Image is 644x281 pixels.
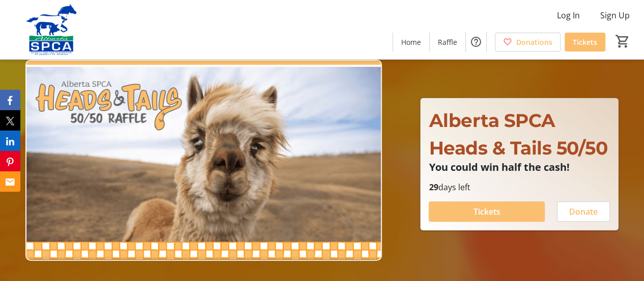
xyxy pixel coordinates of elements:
[600,9,630,21] span: Sign Up
[557,201,610,222] button: Donate
[429,162,610,173] p: You could win half the cash!
[569,206,598,218] span: Donate
[25,60,382,261] img: Campaign CTA Media Photo
[573,37,597,47] span: Tickets
[473,206,500,218] span: Tickets
[557,9,580,21] span: Log In
[549,7,588,23] button: Log In
[565,33,605,52] a: Tickets
[429,201,545,222] button: Tickets
[438,37,457,47] span: Raffle
[592,7,638,23] button: Sign Up
[466,32,486,52] button: Help
[613,32,632,50] button: Cart
[429,137,607,159] span: Heads & Tails 50/50
[430,33,465,52] a: Raffle
[516,37,552,47] span: Donations
[6,4,97,55] img: Alberta SPCA's Logo
[393,33,429,52] a: Home
[429,109,555,132] span: Alberta SPCA
[429,182,438,193] span: 29
[401,37,421,47] span: Home
[429,181,610,193] p: days left
[495,33,561,52] a: Donations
